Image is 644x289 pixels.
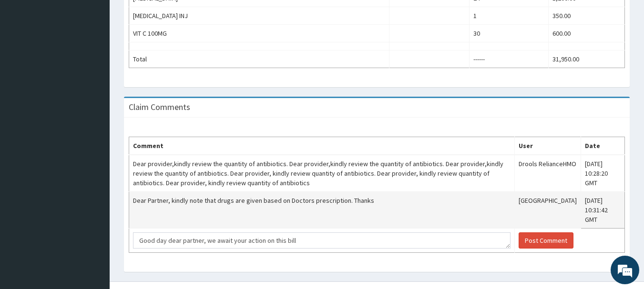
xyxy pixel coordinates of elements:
[515,155,581,192] td: Drools RelianceHMO
[515,137,581,155] th: User
[129,7,389,25] td: [MEDICAL_DATA] INJ
[129,25,389,42] td: VIT C 100MG
[549,7,625,25] td: 350.00
[470,25,549,42] td: 30
[470,50,549,68] td: ------
[519,232,573,249] button: Post Comment
[129,50,389,68] td: Total
[581,192,625,229] td: [DATE] 10:31:42 GMT
[515,192,581,229] td: [GEOGRAPHIC_DATA]
[470,7,549,25] td: 1
[129,137,515,155] th: Comment
[581,137,625,155] th: Date
[129,103,190,111] h3: Claim Comments
[581,155,625,192] td: [DATE] 10:28:20 GMT
[549,50,625,68] td: 31,950.00
[549,25,625,42] td: 600.00
[133,232,511,249] textarea: Good day dear partner, we await your action on this bill
[129,192,515,229] td: Dear Partner, kindly note that drugs are given based on Doctors prescription. Thanks
[129,155,515,192] td: Dear provider,kindly review the quantity of antibiotics. Dear provider,kindly review the quantity...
